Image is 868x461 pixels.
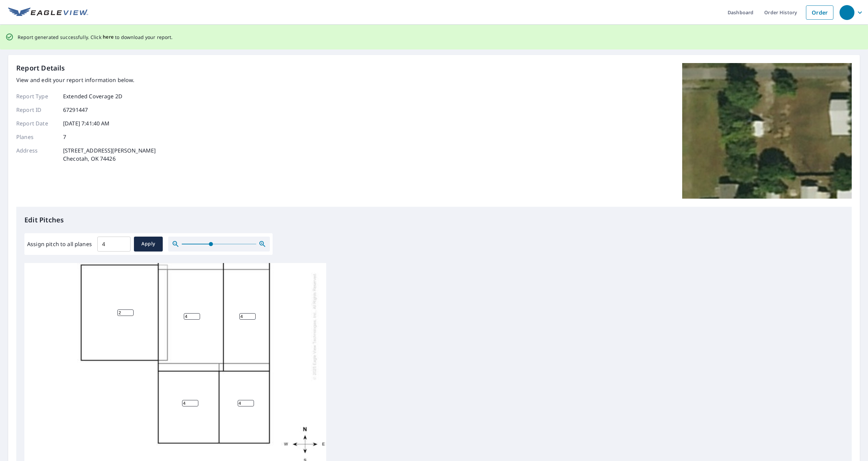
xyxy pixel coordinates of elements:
p: [STREET_ADDRESS][PERSON_NAME] Checotah, OK 74426 [63,146,156,163]
p: Address [16,146,57,163]
p: Extended Coverage 2D [63,92,122,100]
p: Report Date [16,119,57,127]
p: Report Details [16,63,65,73]
label: Assign pitch to all planes [27,240,92,248]
a: Order [806,5,833,20]
button: here [103,33,114,41]
p: Edit Pitches [24,215,844,225]
img: Top image [682,63,852,199]
p: Report generated successfully. Click to download your report. [18,33,173,41]
span: Apply [139,240,157,248]
p: Report Type [16,92,57,100]
p: Planes [16,133,57,141]
img: EV Logo [8,7,88,18]
button: Apply [134,237,163,252]
p: [DATE] 7:41:40 AM [63,119,110,127]
p: Report ID [16,106,57,114]
input: 00.0 [97,235,131,254]
p: 7 [63,133,66,141]
p: 67291447 [63,106,88,114]
p: View and edit your report information below. [16,76,156,84]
